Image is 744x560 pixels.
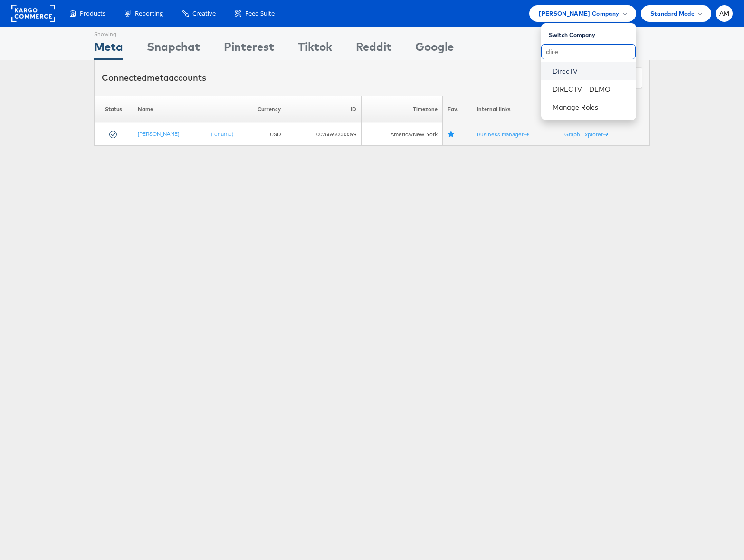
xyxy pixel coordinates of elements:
[553,103,599,112] a: Manage Roles
[133,96,238,123] th: Name
[147,72,169,83] span: meta
[356,38,391,60] div: Reddit
[95,96,133,123] th: Status
[298,38,332,60] div: Tiktok
[539,9,619,19] span: [PERSON_NAME] Company
[138,130,179,137] a: [PERSON_NAME]
[415,38,454,60] div: Google
[211,130,233,138] a: (rename)
[238,96,286,123] th: Currency
[286,123,361,146] td: 100266950083399
[553,85,629,94] a: DIRECTV - DEMO
[94,27,123,38] div: Showing
[477,131,529,138] a: Business Manager
[238,123,286,146] td: USD
[549,27,636,39] div: Switch Company
[192,9,216,18] span: Creative
[224,38,274,60] div: Pinterest
[361,123,442,146] td: America/New_York
[147,38,200,60] div: Snapchat
[553,66,629,76] a: DirecTV
[650,9,695,19] span: Standard Mode
[361,96,442,123] th: Timezone
[135,9,163,18] span: Reporting
[719,10,730,17] span: AM
[94,38,123,60] div: Meta
[564,131,608,138] a: Graph Explorer
[80,9,105,18] span: Products
[541,44,636,59] input: Search
[286,96,361,123] th: ID
[245,9,275,18] span: Feed Suite
[102,72,206,84] div: Connected accounts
